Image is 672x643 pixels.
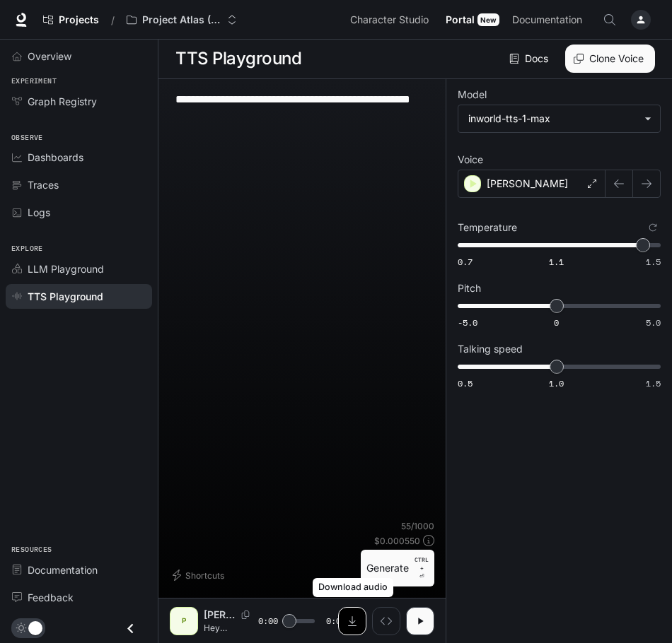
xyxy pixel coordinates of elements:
[446,11,475,29] span: Portal
[646,256,661,268] span: 1.5
[458,283,481,293] p: Pitch
[6,172,152,197] a: Traces
[374,535,420,547] p: $ 0.000550
[6,284,152,309] a: TTS Playground
[338,607,366,635] button: Download audio
[236,610,255,619] button: Copy Voice ID
[458,377,473,389] span: 0.5
[596,6,624,34] button: Open Command Menu
[6,145,152,170] a: Dashboards
[458,155,483,165] p: Voice
[28,49,71,64] span: Overview
[645,220,661,235] button: Reset to default
[512,11,582,29] span: Documentation
[361,550,434,586] button: GenerateCTRL +⏎
[6,256,152,281] a: LLM Playground
[28,562,98,577] span: Documentation
[120,6,243,34] button: Open workspace menu
[258,614,278,628] span: 0:00
[28,590,74,605] span: Feedback
[487,177,568,191] p: [PERSON_NAME]
[458,344,523,354] p: Talking speed
[6,558,152,582] a: Documentation
[6,200,152,225] a: Logs
[313,578,393,597] div: Download audio
[326,614,346,628] span: 0:04
[6,585,152,610] a: Feedback
[28,177,59,192] span: Traces
[28,289,103,304] span: TTS Playground
[350,11,429,29] span: Character Studio
[37,6,105,34] a: Go to projects
[506,45,554,73] a: Docs
[468,112,637,126] div: inworld-tts-1-max
[344,6,439,34] a: Character Studio
[204,622,258,634] p: Hey [PERSON_NAME]! Good to see ya back! Can I get you the usual?
[415,555,429,572] p: CTRL +
[28,150,83,165] span: Dashboards
[458,223,517,232] p: Temperature
[440,6,505,34] a: PortalNew
[175,45,301,73] h1: TTS Playground
[458,256,473,268] span: 0.7
[458,105,660,132] div: inworld-tts-1-max
[646,317,661,329] span: 5.0
[415,555,429,581] p: ⏎
[105,13,120,28] div: /
[115,614,146,643] button: Close drawer
[28,261,104,276] span: LLM Playground
[477,13,499,26] div: New
[554,317,559,329] span: 0
[372,607,400,635] button: Inspect
[549,256,564,268] span: 1.1
[28,205,50,220] span: Logs
[506,6,593,34] a: Documentation
[204,608,236,622] p: [PERSON_NAME]
[142,14,221,26] p: Project Atlas (NBCU) Multi-Agent
[646,377,661,389] span: 1.5
[170,564,230,586] button: Shortcuts
[549,377,564,389] span: 1.0
[401,520,434,532] p: 55 / 1000
[458,317,477,329] span: -5.0
[173,610,195,632] div: P
[565,45,655,73] button: Clone Voice
[458,90,487,100] p: Model
[6,44,152,69] a: Overview
[28,620,42,635] span: Dark mode toggle
[6,89,152,114] a: Graph Registry
[28,94,97,109] span: Graph Registry
[59,14,99,26] span: Projects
